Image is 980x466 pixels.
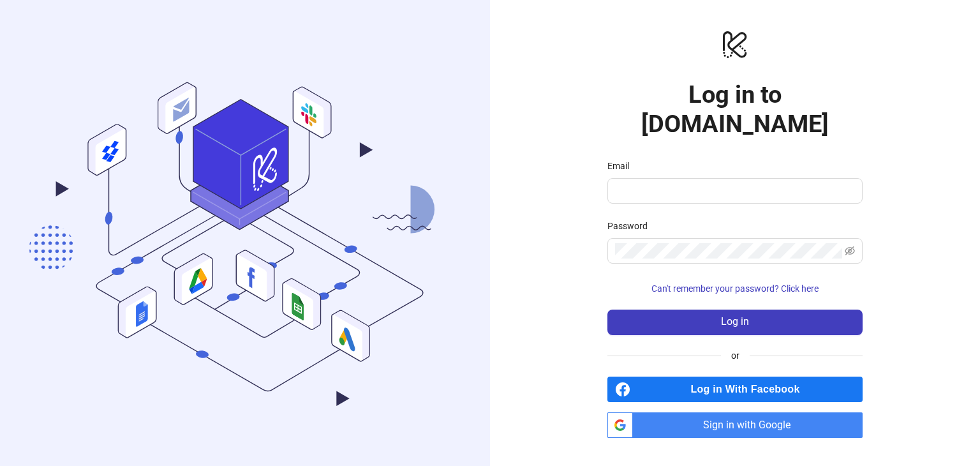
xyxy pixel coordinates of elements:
a: Sign in with Google [607,412,863,438]
button: Log in [607,310,863,335]
span: Log in [721,316,749,327]
span: Log in With Facebook [635,377,863,402]
span: or [721,349,750,363]
h1: Log in to [DOMAIN_NAME] [607,80,863,139]
label: Password [607,219,656,233]
a: Can't remember your password? Click here [607,283,863,294]
a: Log in With Facebook [607,377,863,402]
input: Password [615,243,842,259]
input: Email [615,183,852,199]
span: Sign in with Google [638,412,863,438]
label: Email [607,159,637,173]
span: eye-invisible [845,246,855,256]
span: Can't remember your password? Click here [651,283,819,294]
button: Can't remember your password? Click here [607,279,863,299]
